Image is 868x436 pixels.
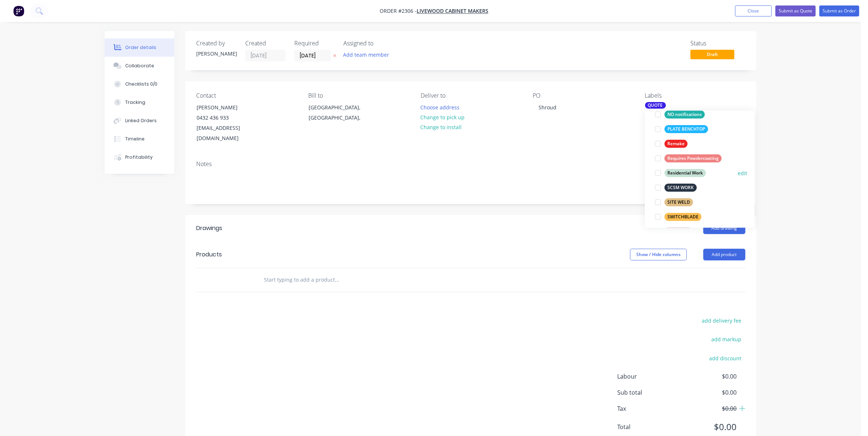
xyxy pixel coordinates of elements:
[196,161,745,168] div: Notes
[664,154,722,162] div: Requires Powdercoating
[617,388,682,397] span: Sub total
[698,316,745,326] button: add delivery fee
[196,40,236,47] div: Created by
[125,63,154,69] div: Collaborate
[196,250,222,259] div: Products
[705,353,745,363] button: add discount
[125,99,145,106] div: Tracking
[645,102,666,109] div: QUOTE
[380,8,417,15] span: Order #2306 -
[664,169,706,177] div: Residential Work
[245,40,286,47] div: Created
[339,50,393,60] button: Add team member
[664,198,693,206] div: SITE WELD
[735,5,772,16] button: Close
[652,139,690,149] button: Remake
[690,50,734,59] span: Draft
[308,92,409,99] div: Bill to
[652,168,709,178] button: Residential Work
[703,249,745,260] button: Add product
[196,50,236,57] div: [PERSON_NAME]
[533,92,633,99] div: PO
[652,212,704,222] button: SWITCHBLADE
[617,372,682,381] span: Labour
[690,40,745,47] div: Status
[417,8,488,15] a: Livewood Cabinet Makers
[652,109,708,120] button: NO notifications
[617,404,682,413] span: Tax
[417,102,463,112] button: Choose address
[682,420,737,433] span: $0.00
[421,92,521,99] div: Deliver to
[105,38,174,57] button: Order details
[664,110,705,119] div: NO notifications
[125,44,156,51] div: Order details
[105,112,174,130] button: Linked Orders
[343,50,393,60] button: Add team member
[652,183,700,193] button: SCSM WORK
[617,422,682,431] span: Total
[708,334,745,344] button: add markup
[630,249,687,260] button: Show / Hide columns
[13,5,24,16] img: Factory
[125,136,145,142] div: Timeline
[703,222,745,234] button: Add drawing
[417,112,469,122] button: Change to pick up
[533,102,562,113] div: Shroud
[652,153,724,163] button: Requires Powdercoating
[682,388,737,397] span: $0.00
[343,40,417,47] div: Assigned to
[738,169,747,177] button: edit
[819,5,859,16] button: Submit as Order
[775,5,816,16] button: Submit as Quote
[417,122,466,132] button: Change to install
[682,404,737,413] span: $0.00
[105,148,174,166] button: Profitability
[294,40,335,47] div: Required
[664,125,708,133] div: PLATE BENCHTOP
[652,197,696,207] button: SITE WELD
[664,184,697,192] div: SCSM WORK
[652,124,711,134] button: PLATE BENCHTOP
[105,57,174,75] button: Collaborate
[196,224,222,233] div: Drawings
[105,93,174,112] button: Tracking
[190,102,264,144] div: [PERSON_NAME]0432 436 933[EMAIL_ADDRESS][DOMAIN_NAME]
[682,372,737,381] span: $0.00
[645,92,745,99] div: Labels
[197,102,257,113] div: [PERSON_NAME]
[197,123,257,143] div: [EMAIL_ADDRESS][DOMAIN_NAME]
[664,228,693,236] div: TEMPLATE
[125,117,157,124] div: Linked Orders
[105,130,174,148] button: Timeline
[309,102,369,123] div: [GEOGRAPHIC_DATA], [GEOGRAPHIC_DATA],
[196,92,297,99] div: Contact
[664,213,701,221] div: SWITCHBLADE
[652,226,696,237] button: TEMPLATE
[125,81,157,87] div: Checklists 0/0
[302,102,376,125] div: [GEOGRAPHIC_DATA], [GEOGRAPHIC_DATA],
[664,140,688,148] div: Remake
[264,272,410,287] input: Start typing to add a product...
[197,113,257,123] div: 0432 436 933
[105,75,174,93] button: Checklists 0/0
[125,154,153,161] div: Profitability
